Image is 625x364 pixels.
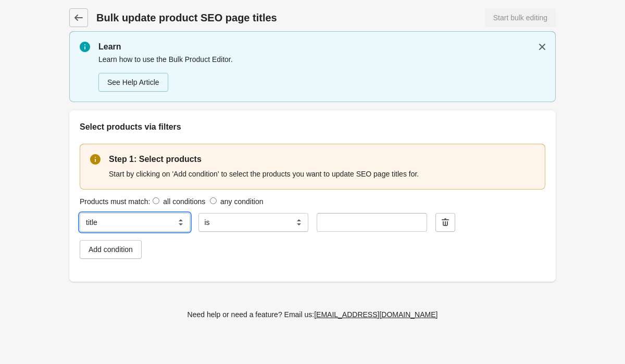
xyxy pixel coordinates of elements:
[310,305,442,324] a: [EMAIL_ADDRESS][DOMAIN_NAME]
[98,73,168,92] a: See Help Article
[80,196,545,207] div: Products must match:
[80,121,545,133] h2: Select products via filters
[89,245,133,254] div: Add condition
[109,166,535,180] div: Start by clicking on 'Add condition' to select the products you want to update SEO page titles for.
[98,41,545,53] p: Learn
[220,197,264,206] label: any condition
[314,310,438,319] div: [EMAIL_ADDRESS][DOMAIN_NAME]
[80,240,142,259] button: Add condition
[109,153,535,166] p: Step 1: Select products
[107,78,159,86] div: See Help Article
[187,309,438,320] div: Need help or need a feature? Email us:
[163,197,205,206] label: all conditions
[96,10,372,25] h1: Bulk update product SEO page titles
[98,53,545,93] div: Learn how to use the Bulk Product Editor.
